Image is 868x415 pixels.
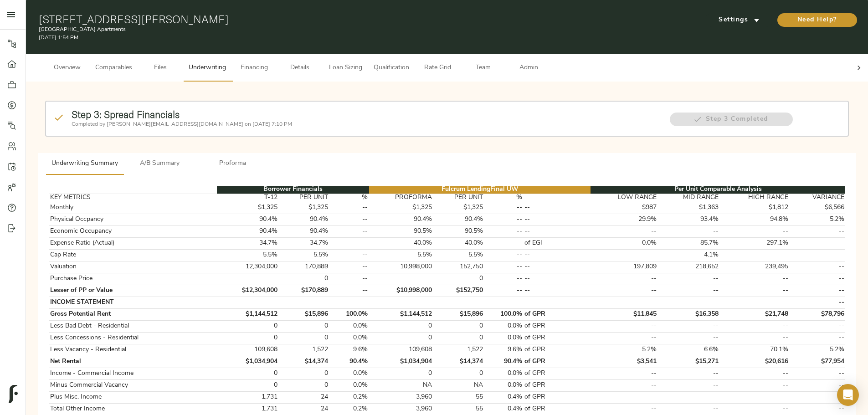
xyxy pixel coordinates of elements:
[789,379,845,391] td: --
[72,120,660,128] p: Completed by [PERSON_NAME][EMAIL_ADDRESS][DOMAIN_NAME] on [DATE] 7:10 PM
[279,194,329,202] th: PER UNIT
[279,202,329,214] td: $1,325
[49,391,217,403] td: Plus Misc. Income
[217,225,279,237] td: 90.4%
[279,391,329,403] td: 24
[524,237,591,249] td: of EGI
[789,356,845,368] td: $77,954
[658,332,720,344] td: --
[217,403,279,415] td: 1,731
[217,344,279,356] td: 109,608
[433,225,484,237] td: 90.5%
[789,214,845,225] td: 5.2%
[237,62,272,74] span: Financing
[658,202,720,214] td: $1,363
[720,320,789,332] td: --
[369,194,433,202] th: PROFORMA
[658,237,720,249] td: 85.7%
[329,202,369,214] td: --
[789,344,845,356] td: 5.2%
[49,194,217,202] th: KEY METRICS
[95,62,132,74] span: Comparables
[217,368,279,379] td: 0
[49,285,217,297] td: Lesser of PP or Value
[420,62,455,74] span: Rate Grid
[49,403,217,415] td: Total Other Income
[658,403,720,415] td: --
[329,194,369,202] th: %
[217,249,279,261] td: 5.5%
[433,285,484,297] td: $152,750
[524,344,591,356] td: of GPR
[484,194,524,202] th: %
[658,308,720,320] td: $16,358
[484,356,524,368] td: 90.4%
[720,379,789,391] td: --
[369,332,433,344] td: 0
[720,225,789,237] td: --
[329,308,369,320] td: 100.0%
[49,249,217,261] td: Cap Rate
[524,285,591,297] td: --
[279,320,329,332] td: 0
[279,273,329,285] td: 0
[789,273,845,285] td: --
[591,368,657,379] td: --
[433,368,484,379] td: 0
[329,391,369,403] td: 0.2%
[189,62,226,74] span: Underwriting
[720,237,789,249] td: 297.1%
[524,403,591,415] td: of GPR
[591,237,657,249] td: 0.0%
[720,403,789,415] td: --
[329,273,369,285] td: --
[786,15,848,26] span: Need Help?
[524,261,591,273] td: --
[658,320,720,332] td: --
[591,379,657,391] td: --
[524,225,591,237] td: --
[369,237,433,249] td: 40.0%
[658,356,720,368] td: $15,271
[369,368,433,379] td: 0
[591,344,657,356] td: 5.2%
[524,202,591,214] td: --
[591,320,657,332] td: --
[484,344,524,356] td: 9.6%
[433,308,484,320] td: $15,896
[143,62,178,74] span: Files
[279,403,329,415] td: 24
[484,273,524,285] td: --
[484,391,524,403] td: 0.4%
[49,202,217,214] td: Monthly
[369,308,433,320] td: $1,144,512
[484,225,524,237] td: --
[49,308,217,320] td: Gross Potential Rent
[329,332,369,344] td: 0.0%
[658,225,720,237] td: --
[50,62,84,74] span: Overview
[279,332,329,344] td: 0
[369,403,433,415] td: 3,960
[369,186,591,194] th: Fulcrum Lending Final UW
[39,34,583,42] p: [DATE] 1:54 PM
[49,297,217,308] td: INCOME STATEMENT
[217,332,279,344] td: 0
[369,202,433,214] td: $1,325
[777,13,857,27] button: Need Help?
[217,308,279,320] td: $1,144,512
[524,368,591,379] td: of GPR
[789,308,845,320] td: $78,796
[720,332,789,344] td: --
[49,261,217,273] td: Valuation
[329,403,369,415] td: 0.2%
[524,308,591,320] td: of GPR
[484,285,524,297] td: --
[217,285,279,297] td: $12,304,000
[524,273,591,285] td: --
[329,379,369,391] td: 0.0%
[484,261,524,273] td: --
[433,379,484,391] td: NA
[279,368,329,379] td: 0
[789,261,845,273] td: --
